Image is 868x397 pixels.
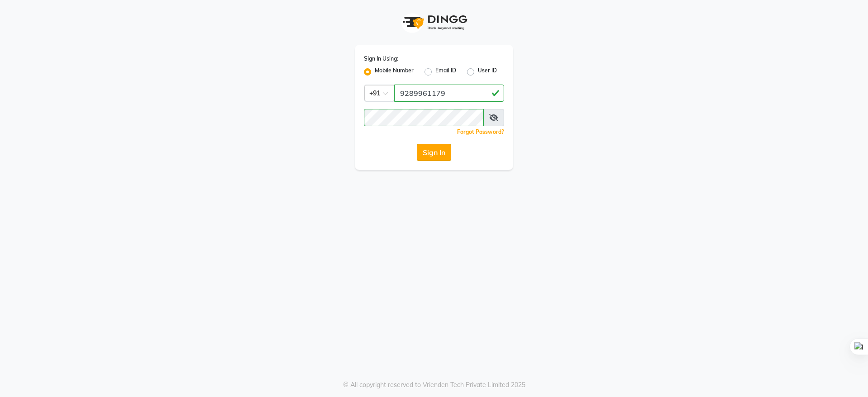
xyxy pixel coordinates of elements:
label: Mobile Number [375,66,414,77]
img: logo1.svg [398,9,470,36]
label: User ID [478,66,497,77]
button: Sign In [417,144,451,161]
input: Username [394,85,504,102]
input: Username [364,109,484,126]
label: Email ID [435,66,456,77]
label: Sign In Using: [364,55,398,63]
a: Forgot Password? [457,128,504,135]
